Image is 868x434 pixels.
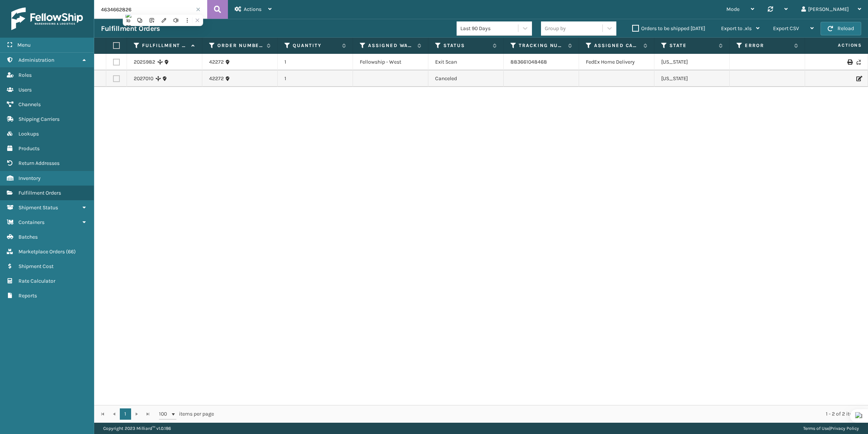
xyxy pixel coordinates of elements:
span: Export CSV [773,25,799,32]
span: Return Addresses [18,160,60,166]
span: Products [18,145,40,152]
span: ( 66 ) [66,248,76,255]
a: Terms of Use [803,426,829,431]
label: Assigned Warehouse [368,42,414,49]
label: Fulfillment Order Id [142,42,188,49]
label: Tracking Number [519,42,564,49]
td: Fellowship - West [353,54,428,70]
a: 42272 [209,58,224,66]
button: Reload [821,22,861,35]
a: Privacy Policy [830,426,859,431]
p: Copyright 2023 Milliard™ v 1.0.186 [103,423,171,434]
a: 1 [120,408,131,420]
span: Reports [18,292,37,299]
label: Order Number [217,42,263,49]
td: [US_STATE] [654,54,730,70]
i: Edit [856,76,861,81]
div: Last 90 Days [460,24,519,32]
div: 1 - 2 of 2 items [225,410,860,418]
span: Mode [726,6,740,12]
span: Lookups [18,131,39,137]
span: Shipping Carriers [18,116,60,122]
span: Channels [18,101,41,108]
span: Rate Calculator [18,278,55,284]
span: items per page [159,408,214,420]
span: 100 [159,410,170,418]
a: 2025982 [134,58,155,66]
span: Menu [17,42,31,48]
td: Exit Scan [428,54,504,70]
a: 42272 [209,75,224,82]
label: Status [443,42,489,49]
td: 1 [278,54,353,70]
label: State [669,42,715,49]
label: Quantity [293,42,338,49]
td: 1 [278,70,353,87]
label: Orders to be shipped [DATE] [632,25,705,32]
span: Shipment Status [18,204,58,211]
span: Roles [18,72,32,78]
span: Actions [244,6,261,12]
a: 2027010 [134,75,153,82]
i: Print Label [847,59,852,65]
div: Group by [545,24,566,32]
span: Fulfillment Orders [18,190,61,196]
span: Actions [814,39,866,52]
span: Containers [18,219,44,225]
span: Batches [18,234,38,240]
td: [US_STATE] [654,70,730,87]
span: Marketplace Orders [18,248,65,255]
span: Users [18,87,32,93]
img: logo [11,8,83,30]
label: Error [745,42,790,49]
span: Inventory [18,175,41,181]
div: | [803,423,859,434]
span: Shipment Cost [18,263,53,270]
span: Administration [18,57,54,63]
td: Canceled [428,70,504,87]
label: Assigned Carrier Service [594,42,640,49]
span: Export to .xls [721,25,752,32]
i: Never Shipped [856,59,861,65]
a: 883661048468 [510,59,547,65]
td: FedEx Home Delivery [579,54,654,70]
h3: Fulfillment Orders [101,24,160,33]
